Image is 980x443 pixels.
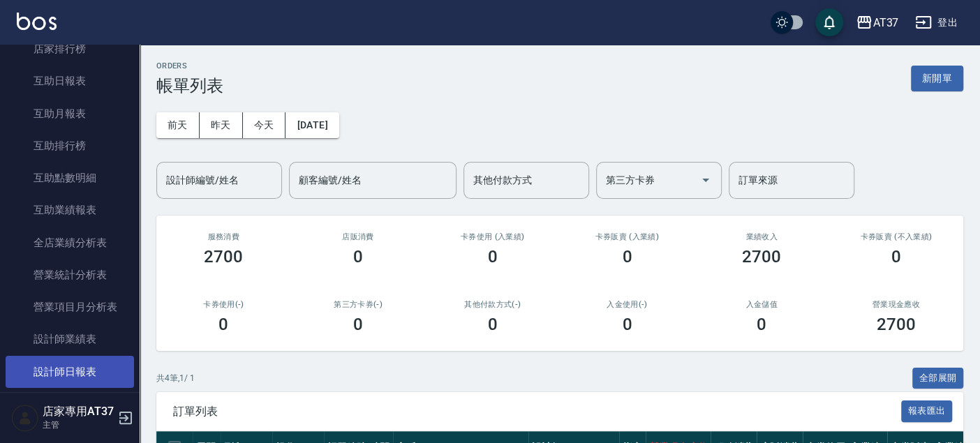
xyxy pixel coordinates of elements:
h3: 0 [891,247,901,266]
a: 報表匯出 [901,404,953,417]
button: 今天 [243,112,286,138]
button: [DATE] [285,112,339,138]
a: 全店業績分析表 [6,227,134,259]
h2: ORDERS [156,61,223,70]
h2: 第三方卡券(-) [308,300,409,309]
h3: 0 [757,315,766,334]
h3: 0 [622,315,632,334]
h2: 業績收入 [711,232,812,241]
h3: 服務消費 [173,232,274,241]
button: 登出 [910,10,963,36]
h2: 卡券使用 (入業績) [442,232,543,241]
h3: 0 [218,315,228,334]
a: 新開單 [911,71,963,84]
h3: 2700 [742,247,781,266]
h2: 營業現金應收 [845,300,946,309]
h5: 店家專用AT37 [43,405,114,419]
button: AT37 [850,8,904,37]
span: 訂單列表 [173,405,901,419]
h3: 0 [353,315,363,334]
h2: 其他付款方式(-) [442,300,543,309]
a: 互助點數明細 [6,162,134,194]
a: 設計師業績表 [6,323,134,355]
button: 昨天 [200,112,243,138]
a: 店家排行榜 [6,33,134,65]
a: 營業統計分析表 [6,259,134,291]
button: Open [695,169,717,191]
button: 新開單 [911,66,963,91]
h2: 店販消費 [308,232,409,241]
a: 設計師日報表 [6,356,134,388]
a: 營業項目月分析表 [6,291,134,323]
p: 共 4 筆, 1 / 1 [156,372,195,384]
p: 主管 [43,419,114,431]
a: 互助月報表 [6,98,134,130]
a: 互助排行榜 [6,130,134,162]
h2: 入金使用(-) [577,300,678,309]
a: 互助業績報表 [6,194,134,226]
h2: 入金儲值 [711,300,812,309]
button: 報表匯出 [901,400,953,422]
div: AT37 [873,14,898,31]
a: 設計師業績分析表 [6,388,134,420]
h3: 0 [488,247,498,266]
h3: 0 [488,315,498,334]
h3: 0 [353,247,363,266]
button: 全部展開 [912,368,964,389]
h3: 2700 [877,315,916,334]
button: save [815,8,843,36]
h2: 卡券使用(-) [173,300,274,309]
h3: 帳單列表 [156,76,223,96]
a: 互助日報表 [6,65,134,97]
h2: 卡券販賣 (入業績) [577,232,678,241]
img: Logo [17,13,57,30]
h3: 2700 [204,247,243,266]
button: 前天 [156,112,200,138]
img: Person [11,404,39,432]
h2: 卡券販賣 (不入業績) [845,232,946,241]
h3: 0 [622,247,632,266]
